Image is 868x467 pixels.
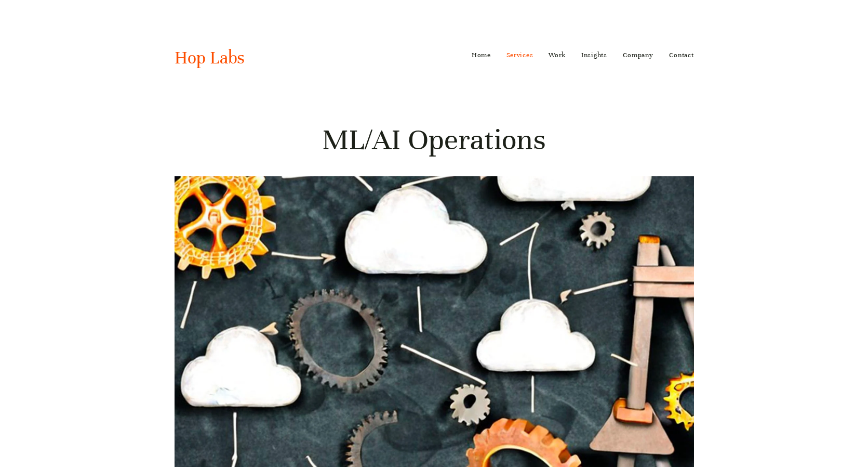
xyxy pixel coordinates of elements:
[506,47,533,63] a: Services
[549,47,566,63] a: Work
[581,47,607,63] a: Insights
[623,47,653,63] a: Company
[472,47,491,63] a: Home
[175,121,694,159] h1: ML/AI Operations
[175,47,245,69] a: Hop Labs
[669,47,694,63] a: Contact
